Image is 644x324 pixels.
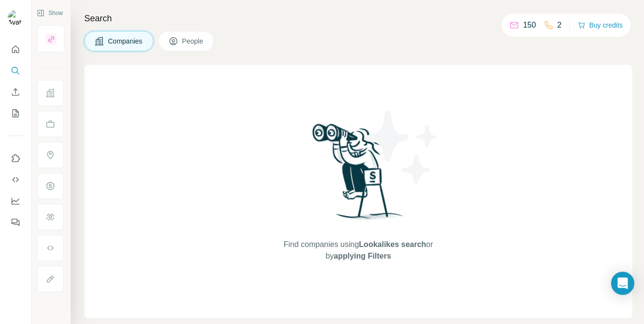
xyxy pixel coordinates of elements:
button: Show [30,6,70,20]
button: Enrich CSV [8,83,23,101]
button: Feedback [8,214,23,231]
button: Buy credits [578,18,623,32]
button: Use Surfe API [8,171,23,188]
h4: Search [84,12,632,25]
button: Dashboard [8,192,23,210]
img: Surfe Illustration - Woman searching with binoculars [308,121,409,229]
button: My lists [8,105,23,122]
img: Avatar [8,10,23,25]
span: Lookalikes search [359,240,426,248]
span: applying Filters [334,252,391,260]
span: Companies [108,36,143,46]
span: People [182,36,204,46]
button: Search [8,62,23,79]
p: 150 [523,19,536,31]
span: Find companies using or by [281,239,436,262]
button: Use Surfe on LinkedIn [8,150,23,167]
img: Surfe Illustration - Stars [358,104,445,191]
p: 2 [557,19,562,31]
div: Open Intercom Messenger [611,272,634,295]
button: Quick start [8,41,23,58]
